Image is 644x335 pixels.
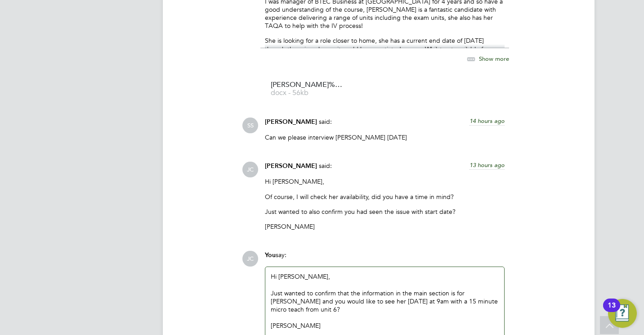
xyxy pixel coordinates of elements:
[470,161,505,169] span: 13 hours ago
[265,251,276,259] span: You
[319,162,332,170] span: said:
[271,90,343,96] span: docx - 56kb
[242,162,258,177] span: JC
[265,177,505,186] p: Hi [PERSON_NAME],
[265,162,317,170] span: [PERSON_NAME]
[319,118,332,126] span: said:
[271,321,499,330] div: [PERSON_NAME]
[242,251,258,267] span: JC
[265,222,505,231] p: [PERSON_NAME]
[265,208,505,216] p: Just wanted to also confirm you had seen the issue with start date?
[271,289,499,314] div: Just wanted to confirm that the information in the main section is for [PERSON_NAME] and you woul...
[479,55,509,63] span: Show more
[608,299,637,328] button: Open Resource Center, 13 new notifications
[265,193,505,201] p: Of course, I will check her availability, did you have a time in mind?
[271,272,499,330] div: Hi [PERSON_NAME],
[265,251,505,267] div: say:
[271,81,343,96] a: [PERSON_NAME]%20CV%20-%20Business docx - 56kb
[265,118,317,126] span: [PERSON_NAME]
[242,118,258,133] span: SS
[470,117,505,125] span: 14 hours ago
[265,36,505,69] p: She is looking for a role closer to home, she has a current end date of [DATE] though there is a ...
[271,81,343,88] span: [PERSON_NAME]%20CV%20-%20Business
[608,305,616,317] div: 13
[265,133,505,141] p: Can we please interview [PERSON_NAME] [DATE]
